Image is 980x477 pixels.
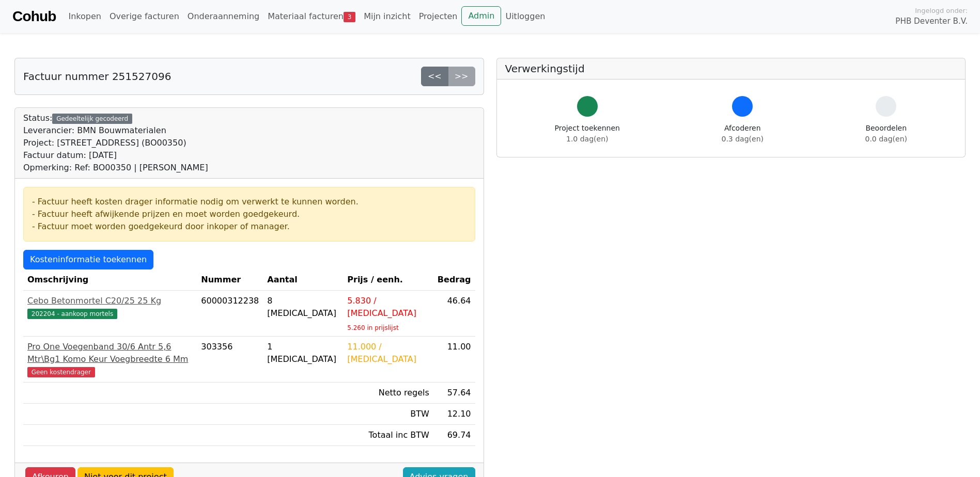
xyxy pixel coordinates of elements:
a: Inkopen [64,6,105,27]
a: Admin [461,6,501,26]
div: Status: [23,112,208,174]
a: Overige facturen [105,6,183,27]
div: Cebo Betonmortel C20/25 25 Kg [27,295,193,307]
a: Onderaanneming [183,6,263,27]
th: Aantal [263,269,343,291]
a: Projecten [415,6,462,27]
div: - Factuur heeft kosten drager informatie nodig om verwerkt te kunnen worden. [32,196,466,208]
td: 11.00 [433,337,475,383]
td: Totaal inc BTW [343,425,433,446]
td: Netto regels [343,383,433,404]
th: Omschrijving [23,269,197,291]
a: Uitloggen [501,6,549,27]
div: Pro One Voegenband 30/6 Antr 5,6 Mtr\Bg1 Komo Keur Voegbreedte 6 Mm [27,341,193,365]
h5: Factuur nummer 251527096 [23,70,171,83]
div: Project: [STREET_ADDRESS] (BO00350) [23,137,208,149]
div: - Factuur moet worden goedgekeurd door inkoper of manager. [32,220,466,233]
div: 1 [MEDICAL_DATA] [267,341,339,365]
a: Mijn inzicht [360,6,415,27]
span: Ingelogd onder: [915,6,968,15]
td: 46.64 [433,291,475,337]
div: Gedeeltelijk gecodeerd [52,114,132,124]
td: 60000312238 [197,291,263,337]
a: Pro One Voegenband 30/6 Antr 5,6 Mtr\Bg1 Komo Keur Voegbreedte 6 MmGeen kostendrager [27,341,193,378]
a: Materiaal facturen3 [263,6,360,27]
div: Project toekennen [555,123,620,145]
td: BTW [343,404,433,425]
th: Nummer [197,269,263,291]
div: Opmerking: Ref: BO00350 | [PERSON_NAME] [23,162,208,174]
th: Prijs / eenh. [343,269,433,291]
td: 69.74 [433,425,475,446]
span: Geen kostendrager [27,367,95,377]
td: 57.64 [433,383,475,404]
div: 5.830 / [MEDICAL_DATA] [347,295,429,320]
h5: Verwerkingstijd [505,62,957,75]
div: 8 [MEDICAL_DATA] [267,295,339,320]
span: PHB Deventer B.V. [895,15,968,27]
div: 11.000 / [MEDICAL_DATA] [347,341,429,365]
td: 12.10 [433,404,475,425]
div: Factuur datum: [DATE] [23,149,208,162]
span: 3 [344,12,355,22]
a: Kosteninformatie toekennen [23,250,153,269]
td: 303356 [197,337,263,383]
span: 0.3 dag(en) [722,135,764,143]
th: Bedrag [433,269,475,291]
span: 0.0 dag(en) [865,135,907,143]
a: << [421,67,448,86]
div: Leverancier: BMN Bouwmaterialen [23,124,208,137]
sub: 5.260 in prijslijst [347,324,398,331]
div: Beoordelen [865,123,907,145]
a: Cebo Betonmortel C20/25 25 Kg202204 - aankoop mortels [27,295,193,320]
div: Afcoderen [722,123,764,145]
a: Cohub [12,4,56,29]
span: 1.0 dag(en) [566,135,608,143]
div: - Factuur heeft afwijkende prijzen en moet worden goedgekeurd. [32,208,466,220]
span: 202204 - aankoop mortels [27,309,117,319]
